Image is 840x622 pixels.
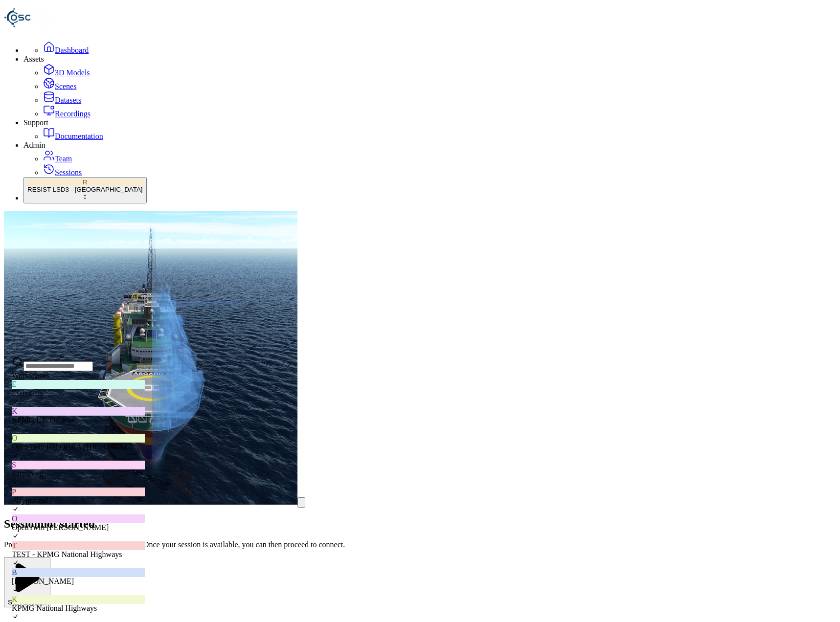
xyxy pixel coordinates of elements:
[12,461,145,469] div: S
[23,141,836,150] div: Admin
[12,488,145,496] div: P
[43,110,91,118] a: Recordings
[12,434,145,443] div: O
[12,407,145,416] div: K
[12,577,145,586] div: [PERSON_NAME]
[23,177,147,203] button: Select a workspace
[12,416,145,424] div: KPMG UK Defense
[4,517,836,531] h2: Session
[12,595,145,604] div: K
[12,371,145,380] div: Workspaces
[12,380,145,389] div: E
[43,82,76,90] a: Scenes
[43,46,89,54] a: Dashboard
[23,118,836,127] div: Support
[27,186,143,193] div: RESIST LSD3 - [GEOGRAPHIC_DATA]
[31,4,59,31] img: Logo
[43,155,72,163] a: Team
[12,550,145,559] div: TEST - KPMG National Highways
[12,496,145,505] div: Playground
[4,4,31,31] img: Logo
[43,96,81,104] a: Datasets
[43,68,90,77] a: 3D Models
[12,389,145,398] div: Essentials
[12,514,145,523] div: O
[4,211,297,505] img: osc-screenshot-CYNwIf09.jpg
[4,540,836,549] p: Press the button below to start your session. Once your session is available, you can then procee...
[12,568,145,577] div: B
[43,168,82,177] a: Sessions
[4,557,50,607] button: Start Session
[12,443,145,451] div: OpenTwin [GEOGRAPHIC_DATA]
[12,523,145,532] div: OpenTwin [PERSON_NAME]
[12,541,145,550] div: T
[12,604,145,613] div: KPMG National Highways
[27,178,143,186] div: R
[43,132,103,140] a: Documentation
[12,469,145,478] div: Sarpsborg
[23,55,836,64] div: Assets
